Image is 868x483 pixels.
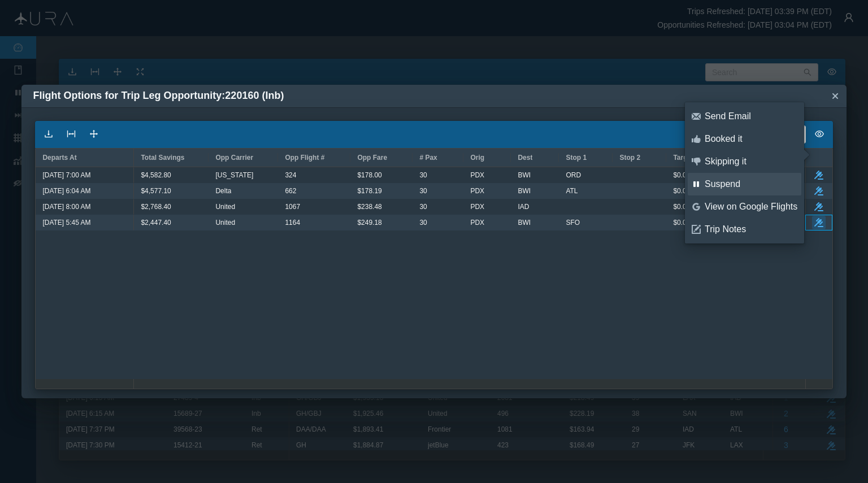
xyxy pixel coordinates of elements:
span: 30 [419,199,427,214]
span: 220160 (Inb) [225,90,284,101]
span: [US_STATE] [215,168,253,182]
span: Orig [470,154,484,162]
span: Opp Flight # [285,154,324,162]
span: Departs At [42,154,76,162]
span: 662 [285,184,296,198]
span: Stop 1 [566,154,587,162]
span: 324 [285,168,296,182]
span: IAD [518,199,529,214]
span: BWI [518,168,531,182]
button: Close [827,88,844,105]
span: $2,768.40 [141,199,171,214]
span: ORD [566,168,581,182]
span: PDX [470,199,484,214]
span: [DATE] 5:45 AM [42,215,90,230]
span: United [215,199,235,214]
span: Delta [215,184,231,198]
span: Opp Fare [357,154,387,162]
span: Total Savings [141,154,184,162]
span: $4,582.80 [141,168,171,182]
div: Trip Notes [705,223,797,236]
div: Send Email [705,110,797,123]
span: Flight Options for Trip Leg Opportunity: [33,90,284,101]
span: Target Fare [673,154,709,162]
span: PDX [470,215,484,230]
div: Skipping it [705,155,797,168]
span: $249.18 [357,215,381,230]
span: [DATE] 8:00 AM [42,199,90,214]
button: icon: column-width [62,125,80,143]
span: United [215,215,235,230]
span: ATL [566,184,578,198]
span: 1067 [285,199,300,214]
span: BWI [518,184,531,198]
span: [DATE] 7:00 AM [42,168,90,182]
span: Stop 2 [619,154,640,162]
span: 30 [419,215,427,230]
div: Booked it [705,133,797,145]
div: Suspend [705,178,797,190]
span: $2,447.40 [141,215,171,230]
span: $238.48 [357,199,381,214]
span: $0.00 [673,184,690,198]
button: icon: eye [810,125,828,143]
span: [DATE] 6:04 AM [42,184,90,198]
span: $4,577.10 [141,184,171,198]
span: $178.19 [357,184,381,198]
div: View on Google Flights [705,201,797,213]
span: PDX [470,168,484,182]
span: $178.00 [357,168,381,182]
span: PDX [470,184,484,198]
span: Opp Carrier [215,154,253,162]
span: # Pax [419,154,437,162]
span: $0.00 [673,199,690,214]
span: 30 [419,168,427,182]
span: Dest [518,154,532,162]
i: icon: google [692,202,701,211]
button: icon: drag [85,125,103,143]
span: BWI [518,215,531,230]
span: $0.00 [673,168,690,182]
button: icon: download [40,125,58,143]
span: SFO [566,215,580,230]
span: 1164 [285,215,300,230]
span: $0.00 [673,215,690,230]
span: 30 [419,184,427,198]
